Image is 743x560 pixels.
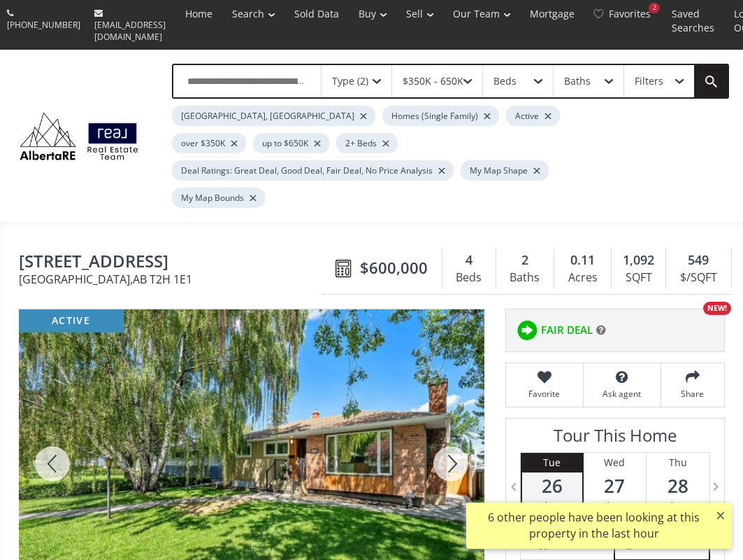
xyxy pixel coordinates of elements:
[503,251,547,269] div: 2
[336,133,398,153] div: 2+ Beds
[7,19,80,31] span: [PHONE_NUMBER]
[543,498,561,512] span: Aug
[673,267,723,288] div: $/SQFT
[360,257,428,279] span: $600,000
[461,160,549,181] div: My Map Shape
[623,251,654,269] span: 1,092
[332,76,368,86] div: Type (2)
[584,453,646,472] div: Wed
[673,251,723,269] div: 549
[522,453,582,472] div: Tue
[591,388,654,400] span: Ask agent
[506,106,560,126] div: Active
[649,3,660,13] div: 2
[584,476,646,496] span: 27
[449,267,489,288] div: Beds
[503,267,547,288] div: Baths
[403,76,463,86] div: $350K - 650K
[647,476,709,496] span: 28
[19,309,124,332] div: active
[619,267,658,288] div: SQFT
[172,133,246,153] div: over $350K
[669,498,687,512] span: Aug
[635,76,663,86] div: Filters
[605,498,623,512] span: Aug
[94,19,166,43] span: [EMAIL_ADDRESS][DOMAIN_NAME]
[522,476,582,496] span: 26
[449,251,489,269] div: 4
[14,109,144,164] img: Logo
[19,252,329,274] span: 152 Fredson Drive SE
[564,76,591,86] div: Baths
[709,503,732,528] button: ×
[253,133,329,153] div: up to $650K
[520,426,710,452] h3: Tour This Home
[541,323,593,337] span: FAIR DEAL
[473,510,714,542] div: 6 other people have been looking at this property in the last hour
[561,267,604,288] div: Acres
[703,302,731,315] div: NEW!
[513,388,576,400] span: Favorite
[561,251,604,269] div: 0.11
[513,316,541,344] img: rating icon
[172,160,454,181] div: Deal Ratings: Great Deal, Good Deal, Fair Deal, No Price Analysis
[493,76,517,86] div: Beds
[382,106,499,126] div: Homes (Single Family)
[19,274,329,285] span: [GEOGRAPHIC_DATA] , AB T2H 1E1
[172,106,375,126] div: [GEOGRAPHIC_DATA], [GEOGRAPHIC_DATA]
[668,388,717,400] span: Share
[647,453,709,472] div: Thu
[172,188,265,208] div: My Map Bounds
